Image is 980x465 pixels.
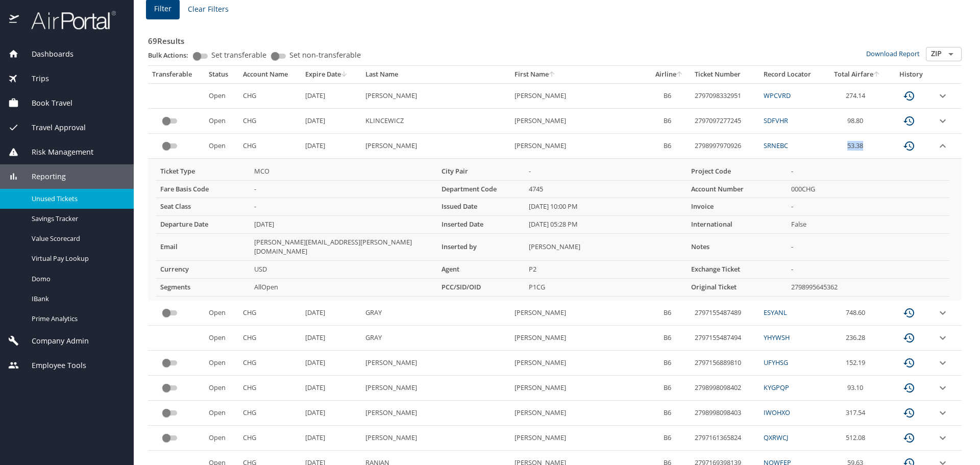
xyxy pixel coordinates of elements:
a: WPCVRD [764,91,791,100]
th: Ticket Type [156,163,250,180]
span: B6 [664,383,671,392]
td: P1CG [525,278,687,296]
th: Account Name [239,66,301,83]
td: 236.28 [825,326,890,351]
td: 512.08 [825,426,890,451]
td: 274.14 [825,83,890,108]
a: QXRWCJ [764,433,788,442]
td: - [787,234,949,261]
a: SDFVHR [764,116,788,125]
button: sort [873,71,880,78]
th: Project Code [687,163,787,180]
button: expand row [937,357,949,369]
button: Open [944,47,958,61]
td: [PERSON_NAME] [361,134,510,159]
span: B6 [664,308,671,317]
span: Dashboards [19,48,73,60]
td: 000CHG [787,180,949,198]
img: icon-airportal.png [9,10,20,30]
td: - [787,163,949,180]
th: Expire Date [301,66,361,83]
td: 317.54 [825,401,890,426]
span: Trips [19,73,49,84]
th: Issued Date [437,198,525,216]
td: CHG [239,426,301,451]
span: Travel Approval [19,122,86,133]
td: [PERSON_NAME] [361,426,510,451]
td: [DATE] [250,216,437,234]
td: CHG [239,401,301,426]
td: AllOpen [250,278,437,296]
td: 2797155487494 [691,326,759,351]
th: Segments [156,278,250,296]
td: [PERSON_NAME] [510,401,648,426]
td: 152.19 [825,351,890,376]
a: ESYANL [764,308,787,317]
span: Employee Tools [19,360,86,371]
td: GRAY [361,301,510,326]
td: [DATE] 05:28 PM [525,216,687,234]
th: Status [205,66,239,83]
th: Inserted by [437,234,525,261]
img: airportal-logo.png [20,10,116,30]
td: Open [205,426,239,451]
div: Transferable [152,70,201,79]
td: CHG [239,109,301,134]
span: Unused Tickets [32,194,121,204]
td: - [787,261,949,279]
td: 2798995645362 [787,278,949,296]
td: [DATE] 10:00 PM [525,198,687,216]
td: [PERSON_NAME] [525,234,687,261]
span: B6 [664,91,671,100]
th: Agent [437,261,525,279]
span: Set non-transferable [289,52,361,59]
td: 2797161365824 [691,426,759,451]
td: 2797097277245 [691,109,759,134]
td: 53.38 [825,134,890,159]
button: expand row [937,90,949,102]
button: sort [676,71,683,78]
td: CHG [239,376,301,401]
th: Total Airfare [825,66,890,83]
td: [PERSON_NAME] [510,109,648,134]
td: [PERSON_NAME] [361,351,510,376]
button: expand row [937,115,949,127]
td: Open [205,401,239,426]
a: YHYWSH [764,333,790,342]
button: expand row [937,307,949,319]
td: [DATE] [301,426,361,451]
th: City Pair [437,163,525,180]
td: 2797098332951 [691,83,759,108]
td: [PERSON_NAME] [510,301,648,326]
th: Department Code [437,180,525,198]
td: Open [205,109,239,134]
th: Record Locator [759,66,825,83]
span: Filter [154,3,171,15]
td: 2797155487489 [691,301,759,326]
span: IBank [32,294,121,304]
th: Departure Date [156,216,250,234]
span: B6 [664,433,671,442]
h3: 69 Results [148,29,962,47]
span: B6 [664,333,671,342]
td: CHG [239,134,301,159]
span: B6 [664,141,671,150]
td: 2798997970926 [691,134,759,159]
table: more info about unused tickets [156,163,949,297]
span: Book Travel [19,97,72,109]
button: expand row [937,432,949,444]
th: Currency [156,261,250,279]
td: [PERSON_NAME] [361,401,510,426]
span: Prime Analytics [32,314,121,324]
td: CHG [239,83,301,108]
td: Open [205,326,239,351]
p: Bulk Actions: [148,51,197,60]
td: Open [205,134,239,159]
td: CHG [239,351,301,376]
span: Reporting [19,171,66,182]
td: [PERSON_NAME] [510,83,648,108]
td: GRAY [361,326,510,351]
td: False [787,216,949,234]
td: [DATE] [301,401,361,426]
th: Notes [687,234,787,261]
